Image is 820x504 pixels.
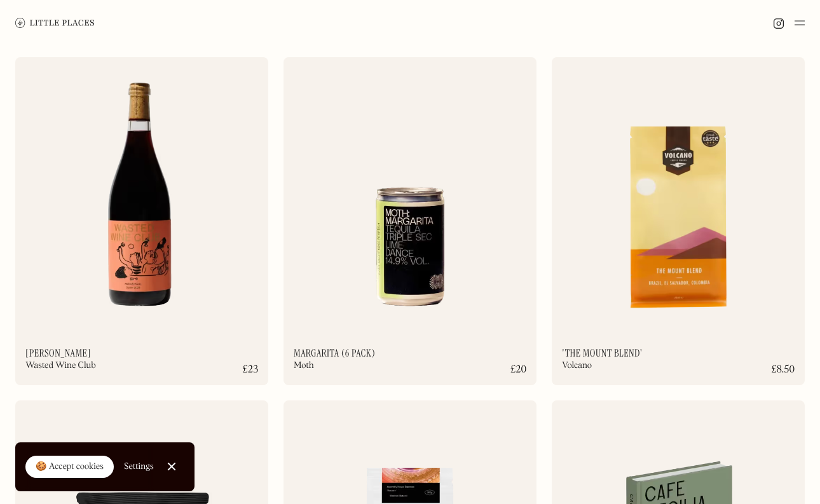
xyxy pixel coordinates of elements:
[25,361,96,370] div: Wasted Wine Club
[36,461,104,473] div: 🍪 Accept cookies
[284,57,536,331] img: 66745fa72c5626a0d835fe1c_Moth%20-%20Margarita.avif
[124,462,154,471] div: Settings
[243,365,258,375] div: £23
[124,453,154,481] a: Settings
[294,361,314,370] div: Moth
[25,456,114,479] a: 🍪 Accept cookies
[159,454,184,479] a: Close Cookie Popup
[510,365,526,375] div: £20
[771,365,795,375] div: £8.50
[562,361,592,370] div: Volcano
[15,57,268,331] img: 668658188b097d171921a2bd_Wasted%20Wine%20Club%20-%20Angus%20Paul%20Syrah.avif
[562,348,643,358] h2: 'The Mount Blend'
[25,348,91,358] h2: [PERSON_NAME]
[294,348,375,358] h2: Margarita (6 pack)
[552,57,805,331] img: 66700c4a3e10c1f35412f4a3_Volcano%20-%20The%20Mount%20Blend.avif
